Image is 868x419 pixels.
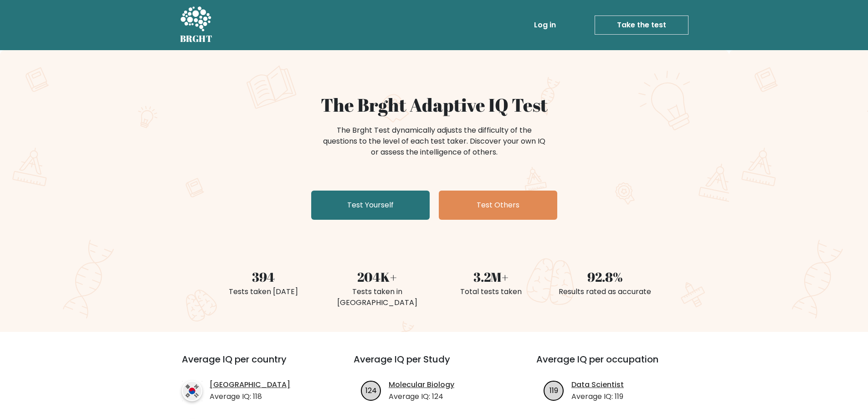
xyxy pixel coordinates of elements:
[550,385,558,395] text: 119
[320,125,548,158] div: The Brght Test dynamically adjusts the difficulty of the questions to the level of each test take...
[182,381,202,401] img: country
[439,191,557,220] a: Test Others
[554,286,657,297] div: Results rated as accurate
[182,354,321,376] h3: Average IQ per country
[389,391,454,402] p: Average IQ: 124
[212,267,315,286] div: 394
[536,354,697,376] h3: Average IQ per occupation
[440,267,543,286] div: 3.2M+
[571,391,624,402] p: Average IQ: 119
[210,379,290,390] a: [GEOGRAPHIC_DATA]
[210,391,290,402] p: Average IQ: 118
[365,385,377,395] text: 124
[180,4,213,47] a: BRGHT
[326,267,429,286] div: 204K+
[354,354,514,376] h3: Average IQ per Study
[212,94,657,116] h1: The Brght Adaptive IQ Test
[212,286,315,297] div: Tests taken [DATE]
[311,191,430,220] a: Test Yourself
[440,286,543,297] div: Total tests taken
[389,379,454,390] a: Molecular Biology
[180,33,213,44] h5: BRGHT
[595,16,688,35] a: Take the test
[554,267,657,286] div: 92.8%
[571,379,624,390] a: Data Scientist
[326,286,429,308] div: Tests taken in [GEOGRAPHIC_DATA]
[530,16,560,34] a: Log in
